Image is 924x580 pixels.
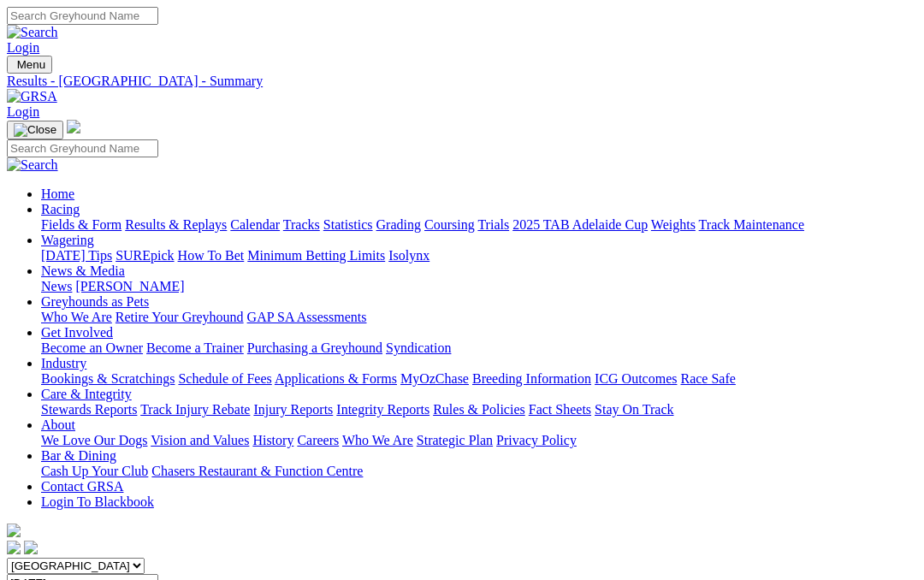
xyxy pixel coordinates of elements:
[323,217,373,232] a: Statistics
[41,248,917,263] div: Wagering
[595,371,677,386] a: ICG Outcomes
[472,371,591,386] a: Breeding Information
[7,157,58,173] img: Search
[75,279,184,293] a: [PERSON_NAME]
[41,479,123,494] a: Contact GRSA
[252,433,293,447] a: History
[7,40,39,55] a: Login
[699,217,804,232] a: Track Maintenance
[41,402,137,417] a: Stewards Reports
[7,74,917,89] a: Results - [GEOGRAPHIC_DATA] - Summary
[41,279,72,293] a: News
[386,340,451,355] a: Syndication
[41,294,149,309] a: Greyhounds as Pets
[41,356,86,370] a: Industry
[336,402,429,417] a: Integrity Reports
[41,310,112,324] a: Who We Are
[283,217,320,232] a: Tracks
[41,464,148,478] a: Cash Up Your Club
[67,120,80,133] img: logo-grsa-white.png
[41,417,75,432] a: About
[41,217,121,232] a: Fields & Form
[14,123,56,137] img: Close
[424,217,475,232] a: Coursing
[151,433,249,447] a: Vision and Values
[247,340,382,355] a: Purchasing a Greyhound
[178,248,245,263] a: How To Bet
[125,217,227,232] a: Results & Replays
[41,263,125,278] a: News & Media
[247,248,385,263] a: Minimum Betting Limits
[7,56,52,74] button: Toggle navigation
[41,494,154,509] a: Login To Blackbook
[433,402,525,417] a: Rules & Policies
[41,325,113,340] a: Get Involved
[680,371,735,386] a: Race Safe
[512,217,648,232] a: 2025 TAB Adelaide Cup
[41,433,917,448] div: About
[41,387,132,401] a: Care & Integrity
[41,217,917,233] div: Racing
[146,340,244,355] a: Become a Trainer
[477,217,509,232] a: Trials
[41,233,94,247] a: Wagering
[24,541,38,554] img: twitter.svg
[496,433,577,447] a: Privacy Policy
[7,121,63,139] button: Toggle navigation
[41,448,116,463] a: Bar & Dining
[388,248,429,263] a: Isolynx
[115,310,244,324] a: Retire Your Greyhound
[140,402,250,417] a: Track Injury Rebate
[7,524,21,537] img: logo-grsa-white.png
[41,402,917,417] div: Care & Integrity
[41,202,80,216] a: Racing
[41,248,112,263] a: [DATE] Tips
[7,104,39,119] a: Login
[115,248,174,263] a: SUREpick
[297,433,339,447] a: Careers
[41,340,917,356] div: Get Involved
[595,402,673,417] a: Stay On Track
[151,464,363,478] a: Chasers Restaurant & Function Centre
[41,279,917,294] div: News & Media
[342,433,413,447] a: Who We Are
[41,186,74,201] a: Home
[7,7,158,25] input: Search
[275,371,397,386] a: Applications & Forms
[7,89,57,104] img: GRSA
[41,310,917,325] div: Greyhounds as Pets
[41,433,147,447] a: We Love Our Dogs
[7,541,21,554] img: facebook.svg
[253,402,333,417] a: Injury Reports
[400,371,469,386] a: MyOzChase
[247,310,367,324] a: GAP SA Assessments
[41,340,143,355] a: Become an Owner
[41,371,917,387] div: Industry
[7,139,158,157] input: Search
[376,217,421,232] a: Grading
[41,464,917,479] div: Bar & Dining
[17,58,45,71] span: Menu
[417,433,493,447] a: Strategic Plan
[651,217,696,232] a: Weights
[7,25,58,40] img: Search
[230,217,280,232] a: Calendar
[178,371,271,386] a: Schedule of Fees
[529,402,591,417] a: Fact Sheets
[41,371,175,386] a: Bookings & Scratchings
